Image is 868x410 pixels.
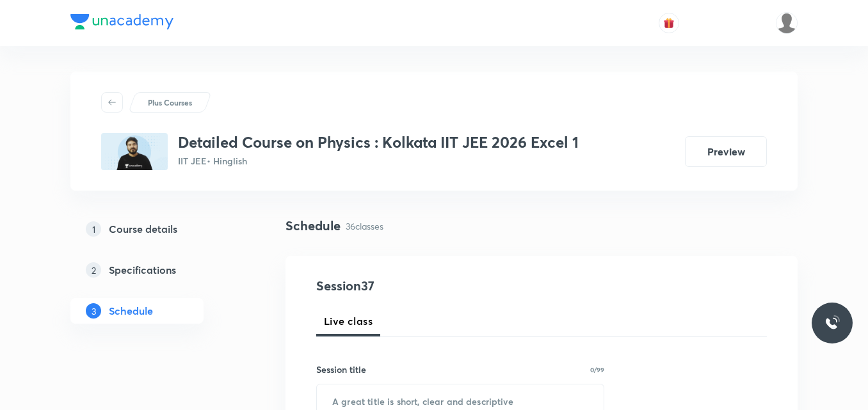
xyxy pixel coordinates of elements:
p: 2 [86,262,101,278]
a: 2Specifications [70,257,245,283]
p: IIT JEE • Hinglish [178,154,579,168]
h4: Session 37 [316,276,550,296]
img: ttu [824,315,840,331]
h5: Schedule [109,303,153,319]
img: 3B005429-646B-42B9-B0B9-E8C0AF61FCCE_plus.png [101,133,168,170]
h4: Schedule [285,216,341,235]
p: 3 [86,303,101,319]
button: Preview [685,136,767,167]
img: avatar [663,17,675,29]
img: Sudipta Bose [776,12,798,34]
h3: Detailed Course on Physics : Kolkata IIT JEE 2026 Excel 1 [178,133,579,152]
a: Company Logo [70,14,173,33]
span: Live class [324,313,373,329]
p: 36 classes [346,219,383,233]
p: Plus Courses [148,97,192,108]
img: Company Logo [70,14,173,29]
a: 1Course details [70,216,245,242]
h5: Course details [109,221,177,237]
button: avatar [659,13,679,33]
p: 0/99 [590,367,604,373]
h6: Session title [316,363,366,376]
p: 1 [86,221,101,237]
h5: Specifications [109,262,176,278]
